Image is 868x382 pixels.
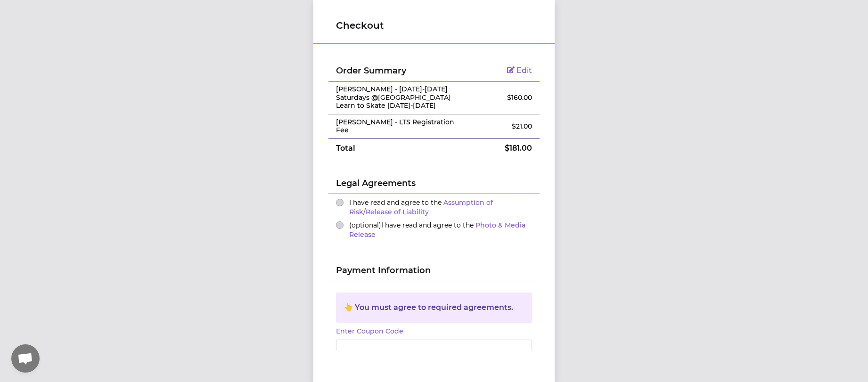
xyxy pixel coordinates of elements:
[328,138,469,158] td: Total
[336,326,403,336] button: Enter Coupon Code
[349,221,381,229] span: (optional)
[349,198,493,216] a: Assumption of Risk/Release of Liability
[349,221,525,239] a: Photo & Media Release
[342,345,526,354] iframe: Secure payment input frame
[336,264,532,281] h2: Payment Information
[477,93,532,102] p: $ 160.00
[507,66,532,75] a: Edit
[336,64,462,77] h2: Order Summary
[336,19,532,32] h1: Checkout
[516,66,532,75] span: Edit
[11,344,40,373] a: Open chat
[477,143,532,154] p: $ 181.00
[477,122,532,131] p: $ 21.00
[349,221,525,239] span: I have read and agree to the
[336,85,462,110] p: [PERSON_NAME] - [DATE]-[DATE] Saturdays @[GEOGRAPHIC_DATA] Learn to Skate [DATE]-[DATE]
[344,302,524,313] div: 👆 You must agree to required agreements.
[349,198,493,216] span: I have read and agree to the
[336,177,532,194] h2: Legal Agreements
[336,118,462,135] p: [PERSON_NAME] - LTS Registration Fee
